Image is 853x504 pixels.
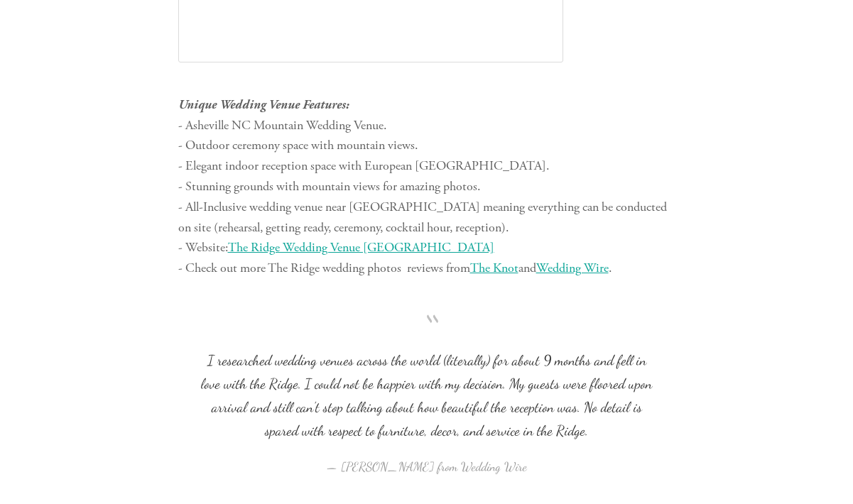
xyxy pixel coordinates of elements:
[201,326,653,349] span: “
[201,326,653,443] blockquote: I researched wedding venues across the world (literally) for about 9 months and fell in love with...
[178,95,675,279] p: - Asheville NC Mountain Wedding Venue. - Outdoor ceremony space with mountain views. - Elegant in...
[201,443,653,479] figcaption: — [PERSON_NAME] from Wedding Wire
[536,260,609,276] a: Wedding Wire
[178,97,349,112] em: Unique Wedding Venue Features:
[228,239,494,256] a: The Ridge Wedding Venue [GEOGRAPHIC_DATA]
[470,260,518,276] a: The Knot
